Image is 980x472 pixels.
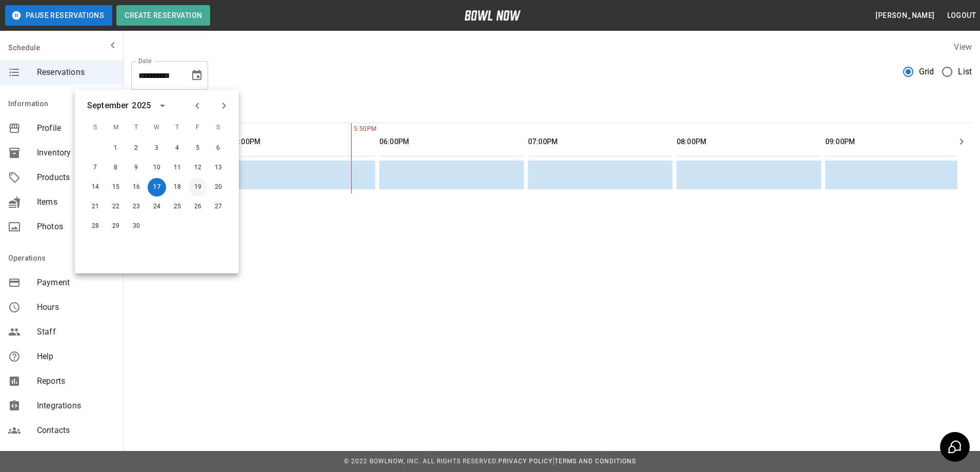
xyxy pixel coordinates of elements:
[954,42,972,52] label: View
[209,178,228,196] button: Sep 20, 2025
[168,139,187,158] button: Sep 4, 2025
[37,277,115,289] span: Payment
[107,139,125,158] button: Sep 1, 2025
[871,6,938,25] button: [PERSON_NAME]
[37,350,115,363] span: Help
[187,65,207,86] button: Choose date, selected date is Sep 17, 2025
[37,66,115,78] span: Reservations
[209,117,228,138] span: S
[127,159,146,177] button: Sep 9, 2025
[677,127,821,156] th: 08:00PM
[107,217,125,235] button: Sep 29, 2025
[189,178,207,196] button: Sep 19, 2025
[168,117,187,138] span: T
[189,198,207,216] button: Sep 26, 2025
[344,458,498,465] span: © 2022 BowlNow, Inc. All Rights Reserved.
[168,159,187,177] button: Sep 11, 2025
[148,117,166,138] span: W
[127,139,146,158] button: Sep 2, 2025
[148,139,166,158] button: Sep 3, 2025
[168,178,187,196] button: Sep 18, 2025
[127,117,146,138] span: T
[189,139,207,158] button: Sep 5, 2025
[148,198,166,216] button: Sep 24, 2025
[107,117,125,138] span: M
[132,100,151,112] div: 2025
[37,326,115,338] span: Staff
[127,217,146,235] button: Sep 30, 2025
[189,97,206,114] button: Previous month
[227,123,979,193] table: sticky table
[943,6,980,25] button: Logout
[131,98,972,123] div: inventory tabs
[127,198,146,216] button: Sep 23, 2025
[107,178,125,196] button: Sep 15, 2025
[148,178,166,196] button: Sep 17, 2025
[86,117,105,138] span: S
[148,159,166,177] button: Sep 10, 2025
[168,198,187,216] button: Sep 25, 2025
[231,127,375,156] th: 05:00PM
[37,375,115,387] span: Reports
[37,400,115,412] span: Integrations
[37,122,115,134] span: Profile
[86,159,105,177] button: Sep 7, 2025
[37,171,115,184] span: Products
[498,458,553,465] a: Privacy Policy
[528,127,672,156] th: 07:00PM
[379,127,524,156] th: 06:00PM
[87,100,129,112] div: September
[189,159,207,177] button: Sep 12, 2025
[37,221,115,233] span: Photos
[351,124,354,134] span: 5:50PM
[215,97,233,114] button: Next month
[209,198,228,216] button: Sep 27, 2025
[37,196,115,208] span: Items
[154,97,171,114] button: calendar view is open, switch to year view
[555,458,636,465] a: Terms and Conditions
[209,159,228,177] button: Sep 13, 2025
[37,147,115,159] span: Inventory
[127,178,146,196] button: Sep 16, 2025
[86,217,105,235] button: Sep 28, 2025
[37,301,115,313] span: Hours
[5,5,112,26] button: Pause Reservations
[919,66,934,78] span: Grid
[464,10,521,21] img: logo
[37,424,115,437] span: Contacts
[189,117,207,138] span: F
[958,66,972,78] span: List
[86,178,105,196] button: Sep 14, 2025
[107,159,125,177] button: Sep 8, 2025
[86,198,105,216] button: Sep 21, 2025
[209,139,228,158] button: Sep 6, 2025
[107,198,125,216] button: Sep 22, 2025
[116,5,210,26] button: Create Reservation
